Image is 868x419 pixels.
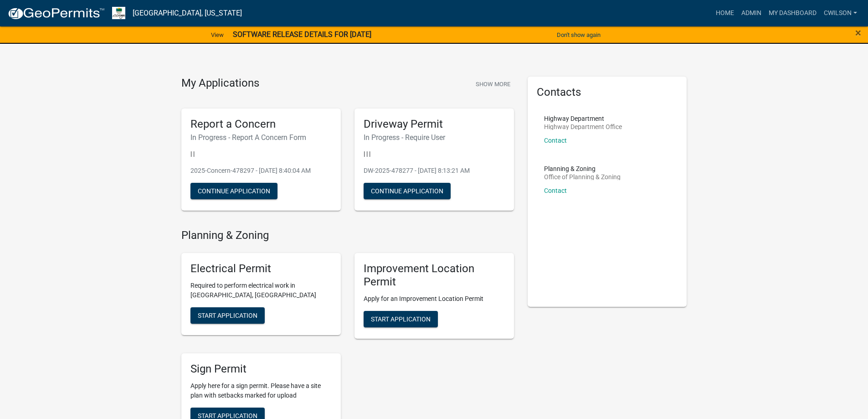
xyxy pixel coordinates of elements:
p: 2025-Concern-478297 - [DATE] 8:40:04 AM [190,166,332,176]
p: DW-2025-478277 - [DATE] 8:13:21 AM [364,166,505,176]
h6: In Progress - Require User [364,133,505,142]
span: Start Application [198,312,257,319]
h4: Planning & Zoning [181,229,514,242]
h4: My Applications [181,77,259,90]
a: Admin [738,5,765,22]
p: | | [190,149,332,159]
strong: SOFTWARE RELEASE DETAILS FOR [DATE] [233,30,371,39]
a: View [207,27,227,42]
button: Start Application [190,307,265,324]
a: cwilson [820,5,861,22]
button: Start Application [364,311,438,327]
p: | | | [364,149,505,159]
button: Continue Application [190,183,277,199]
button: Show More [472,77,514,92]
h5: Sign Permit [190,362,332,376]
h5: Electrical Permit [190,262,332,275]
span: Start Application [371,315,431,322]
a: Home [712,5,738,22]
p: Required to perform electrical work in [GEOGRAPHIC_DATA], [GEOGRAPHIC_DATA] [190,281,332,300]
button: Continue Application [364,183,451,199]
p: Highway Department Office [544,124,622,130]
button: Don't show again [553,27,604,42]
p: Planning & Zoning [544,166,621,172]
h5: Improvement Location Permit [364,262,505,289]
a: My Dashboard [765,5,820,22]
h5: Driveway Permit [364,118,505,131]
p: Office of Planning & Zoning [544,174,621,180]
span: × [855,26,861,39]
p: Apply here for a sign permit. Please have a site plan with setbacks marked for upload [190,381,332,400]
h5: Contacts [537,86,678,99]
a: Contact [544,187,567,194]
button: Close [855,27,861,38]
h5: Report a Concern [190,118,332,131]
p: Highway Department [544,115,622,122]
img: Morgan County, Indiana [112,7,125,19]
p: Apply for an Improvement Location Permit [364,294,505,304]
a: Contact [544,137,567,144]
h6: In Progress - Report A Concern Form [190,133,332,142]
a: [GEOGRAPHIC_DATA], [US_STATE] [133,5,242,21]
span: Start Application [198,412,257,419]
